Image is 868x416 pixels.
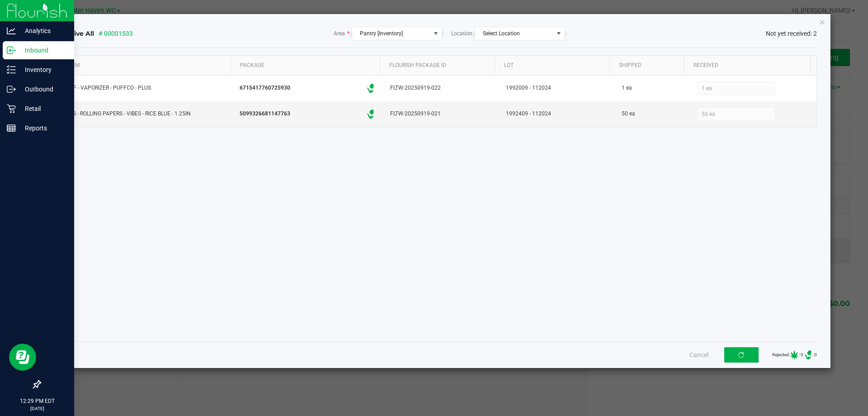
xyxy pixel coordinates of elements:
inline-svg: Analytics [7,26,16,35]
span: Number of Cannabis barcodes either fully or partially rejected [790,350,799,359]
div: Flourish Package ID [387,60,491,71]
div: 1992409 - 112024 [504,107,609,120]
span: NO DATA FOUND [475,27,565,40]
span: Pantry [Inventory] [360,30,403,37]
span: 5099326681147763 [240,110,290,118]
div: FLTW-20250919-021 [388,107,493,120]
p: Retail [16,103,70,114]
a: ReceivedSortable [691,60,807,71]
div: VBS - ROLLING PAPERS - VIBES - RICE BLUE - 1.25IN [64,107,226,120]
button: Cancel [689,350,708,359]
button: Close [819,16,826,27]
inline-svg: Reports [7,124,16,133]
span: Location [451,29,472,38]
span: Area [334,29,349,38]
div: 50 ea [619,107,684,120]
a: ItemSortable [65,60,227,71]
a: LotSortable [502,60,606,71]
inline-svg: Outbound [7,85,16,94]
a: ShippedSortable [617,60,680,71]
p: Inbound [16,45,70,56]
div: Item [65,60,227,71]
div: Package [238,60,377,71]
p: Outbound [16,84,70,95]
p: Reports [16,123,70,134]
div: FLTW-20250919-022 [388,81,493,95]
p: [DATE] [4,405,70,412]
a: PackageSortable [238,60,377,71]
inline-svg: Inventory [7,65,16,74]
span: Receive All [58,29,94,38]
span: Rejected: : 0 : 0 [772,350,817,359]
span: Select Location [483,30,520,37]
p: Analytics [16,25,70,36]
span: # 00001533 [99,29,133,38]
p: 12:29 PM EDT [4,397,70,405]
div: 1 ea [619,81,684,95]
span: Number of Delivery Device barcodes either fully or partially rejected [803,350,812,359]
span: 6715417760725930 [240,84,290,92]
p: Inventory [16,64,70,75]
div: Lot [502,60,606,71]
div: Received [691,60,807,71]
div: Shipped [617,60,680,71]
div: PUF - VAPORIZER - PUFFCO - PLUS [64,81,226,95]
inline-svg: Inbound [7,46,16,55]
div: 1992009 - 112024 [504,81,609,95]
inline-svg: Retail [7,104,16,113]
span: Not yet received: 2 [766,29,817,38]
iframe: Resource center [9,344,36,371]
a: Flourish Package IDSortable [387,60,491,71]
